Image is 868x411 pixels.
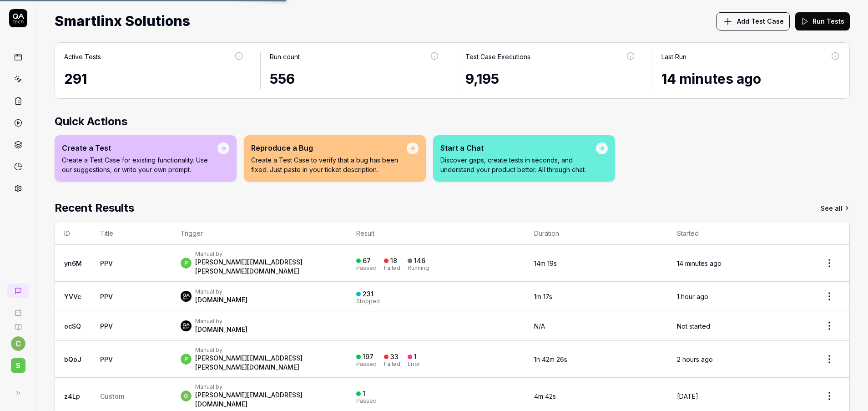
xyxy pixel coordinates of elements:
[195,318,247,325] div: Manual by
[64,293,81,300] a: YVVc
[64,392,80,400] a: z4Lp
[440,142,596,153] div: Start a Chat
[408,361,420,367] div: Error
[795,12,850,30] button: Run Tests
[390,257,397,265] div: 18
[251,142,407,153] div: Reproduce a Bug
[195,295,247,304] div: [DOMAIN_NAME]
[181,320,192,331] img: 7ccf6c19-61ad-4a6c-8811-018b02a1b829.jpg
[677,293,708,300] time: 1 hour ago
[181,354,192,365] span: p
[64,52,101,61] div: Active Tests
[100,259,113,267] a: PPV
[251,155,407,174] p: Create a Test Case to verify that a bug has been fixed. Just paste in your ticket description.
[181,258,192,269] span: p
[55,200,134,216] h2: Recent Results
[11,358,25,373] span: S
[737,16,784,26] span: Add Test Case
[661,52,686,61] div: Last Run
[7,284,29,298] a: New conversation
[465,52,530,61] div: Test Case Executions
[4,351,32,375] button: S
[661,71,761,87] time: 14 minutes ago
[64,259,82,267] a: yn6M
[717,12,790,30] button: Add Test Case
[195,391,338,409] div: [PERSON_NAME][EMAIL_ADDRESS][DOMAIN_NAME]
[821,200,850,216] a: See all
[270,52,300,61] div: Run count
[195,250,338,258] div: Manual by
[534,355,567,363] time: 1h 42m 26s
[62,155,217,174] p: Create a Test Case for existing functionality. Use our suggestions, or write your own prompt.
[677,355,713,363] time: 2 hours ago
[4,302,32,316] a: Book a call with us
[408,265,429,271] div: Running
[356,265,377,271] div: Passed
[195,383,338,391] div: Manual by
[100,392,124,400] span: Custom
[270,69,440,89] div: 556
[534,392,556,400] time: 4m 42s
[195,354,338,372] div: [PERSON_NAME][EMAIL_ADDRESS][PERSON_NAME][DOMAIN_NAME]
[390,353,399,361] div: 33
[195,346,338,354] div: Manual by
[363,390,365,398] div: 1
[534,293,552,300] time: 1m 17s
[64,355,81,363] a: bQoJ
[384,265,400,271] div: Failed
[55,222,91,245] th: ID
[677,259,722,267] time: 14 minutes ago
[356,398,377,404] div: Passed
[195,258,338,276] div: [PERSON_NAME][EMAIL_ADDRESS][PERSON_NAME][DOMAIN_NAME]
[414,257,425,265] div: 146
[64,69,244,89] div: 291
[534,322,545,330] span: N/A
[4,316,32,331] a: Documentation
[195,288,247,295] div: Manual by
[414,353,417,361] div: 1
[181,291,192,302] img: 7ccf6c19-61ad-4a6c-8811-018b02a1b829.jpg
[62,142,217,153] div: Create a Test
[668,222,809,245] th: Started
[677,392,698,400] time: [DATE]
[363,290,373,298] div: 231
[525,222,668,245] th: Duration
[55,9,190,33] span: Smartlinx Solutions
[91,222,172,245] th: Title
[100,355,113,363] a: PPV
[363,353,373,361] div: 197
[195,325,247,334] div: [DOMAIN_NAME]
[347,222,525,245] th: Result
[465,69,636,89] div: 9,195
[172,222,347,245] th: Trigger
[384,361,400,367] div: Failed
[11,336,25,351] button: c
[668,311,809,341] td: Not started
[363,257,371,265] div: 67
[64,322,81,330] a: ocSQ
[440,155,596,174] p: Discover gaps, create tests in seconds, and understand your product better. All through chat.
[356,361,377,367] div: Passed
[100,322,113,330] a: PPV
[534,259,557,267] time: 14m 19s
[100,293,113,300] a: PPV
[181,391,192,401] span: g
[55,113,850,130] h2: Quick Actions
[356,299,380,304] div: Stopped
